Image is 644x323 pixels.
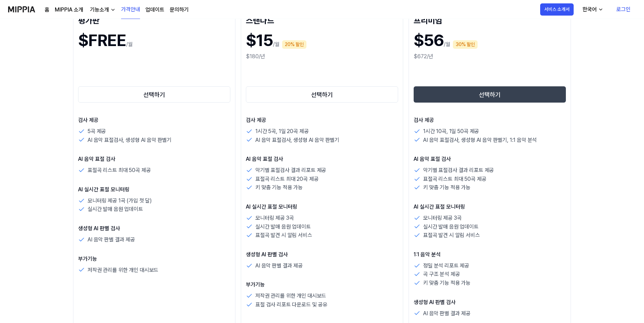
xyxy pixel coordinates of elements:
[255,292,326,300] p: 저작권 관리를 위한 개인 대시보드
[78,28,126,52] h1: $FREE
[88,166,151,175] p: 표절곡 리스트 최대 50곡 제공
[246,281,398,289] p: 부가기능
[246,116,398,124] p: 검사 제공
[423,183,470,192] p: 키 맞춤 기능 적용 가능
[414,203,566,211] p: AI 실시간 표절 모니터링
[273,40,279,48] p: /월
[423,166,494,175] p: 악기별 표절검사 결과 리포트 제공
[121,0,140,19] a: 가격안내
[414,28,444,52] h1: $56
[577,3,607,16] button: 한국어
[89,6,116,14] button: 기능소개
[145,6,164,14] a: 업데이트
[88,127,106,136] p: 5곡 제공
[423,175,486,184] p: 표절곡 리스트 최대 50곡 제공
[255,183,303,192] p: 키 맞춤 기능 적용 가능
[414,86,566,103] button: 선택하기
[88,205,143,214] p: 실시간 발매 음원 업데이트
[444,40,450,48] p: /월
[246,85,398,104] a: 선택하기
[255,222,311,231] p: 실시간 발매 음원 업데이트
[78,255,230,263] p: 부가기능
[423,270,460,279] p: 곡 구조 분석 제공
[55,6,83,14] a: MIPPIA 소개
[414,15,566,25] div: 프리미엄
[255,175,318,184] p: 표절곡 리스트 최대 20곡 제공
[78,86,230,103] button: 선택하기
[414,251,566,259] p: 1:1 음악 분석
[255,127,308,136] p: 1시간 5곡, 1일 20곡 제공
[246,203,398,211] p: AI 실시간 표절 모니터링
[414,298,566,306] p: 생성형 AI 판별 검사
[88,235,135,244] p: AI 음악 판별 결과 제공
[88,266,158,275] p: 저작권 관리를 위한 개인 대시보드
[45,6,49,14] a: 홈
[453,40,478,49] div: 30% 할인
[414,85,566,104] a: 선택하기
[170,6,189,14] a: 문의하기
[255,300,327,309] p: 표절 검사 리포트 다운로드 및 공유
[78,116,230,124] p: 검사 제공
[423,214,461,222] p: 모니터링 제공 3곡
[255,214,294,222] p: 모니터링 제공 3곡
[78,155,230,163] p: AI 음악 표절 검사
[414,155,566,163] p: AI 음악 표절 검사
[126,40,133,48] p: /월
[423,261,469,270] p: 정밀 분석 리포트 제공
[88,196,152,205] p: 모니터링 제공 1곡 (가입 첫 달)
[246,251,398,259] p: 생성형 AI 판별 검사
[255,166,326,175] p: 악기별 표절검사 결과 리포트 제공
[540,3,574,16] button: 서비스 소개서
[423,127,479,136] p: 1시간 10곡, 1일 50곡 제공
[246,52,398,61] div: $180/년
[255,136,339,145] p: AI 음악 표절검사, 생성형 AI 음악 판별기
[423,279,470,287] p: 키 맞춤 기능 적용 가능
[255,231,312,240] p: 표절곡 발견 시 알림 서비스
[423,231,480,240] p: 표절곡 발견 시 알림 서비스
[255,261,303,270] p: AI 음악 판별 결과 제공
[78,15,230,25] div: 평가판
[78,85,230,104] a: 선택하기
[414,52,566,61] div: $672/년
[78,186,230,194] p: AI 실시간 표절 모니터링
[414,116,566,124] p: 검사 제공
[423,136,537,145] p: AI 음악 표절검사, 생성형 AI 음악 판별기, 1:1 음악 분석
[282,40,306,49] div: 20% 할인
[423,309,470,318] p: AI 음악 판별 결과 제공
[246,15,398,25] div: 스탠다드
[89,6,110,14] div: 기능소개
[423,222,479,231] p: 실시간 발매 음원 업데이트
[246,155,398,163] p: AI 음악 표절 검사
[581,5,598,14] div: 한국어
[110,7,116,13] img: down
[78,224,230,233] p: 생성형 AI 판별 검사
[246,86,398,103] button: 선택하기
[246,28,273,52] h1: $15
[88,136,171,145] p: AI 음악 표절검사, 생성형 AI 음악 판별기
